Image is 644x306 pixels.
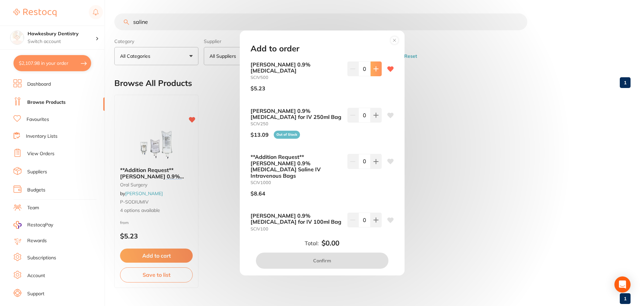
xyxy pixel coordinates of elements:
[256,253,388,269] button: Confirm
[274,236,300,244] span: Out of Stock
[251,190,265,196] p: $8.64
[251,108,342,120] b: [PERSON_NAME] 0.9% [MEDICAL_DATA] for IV 250ml Bag
[251,213,342,225] b: [PERSON_NAME] 0.9% [MEDICAL_DATA] for IV 100ml Bag
[251,180,342,185] small: SCIV1000
[251,44,299,53] h2: Add to order
[614,276,631,293] div: Open Intercom Messenger
[305,240,319,246] label: Total:
[251,226,342,231] small: SCIV100
[251,154,342,179] b: **Addition Request**[PERSON_NAME] 0.9% [MEDICAL_DATA] Saline IV Intravenous Bags
[321,239,339,247] b: $0.00
[251,75,342,80] small: SCIV500
[251,132,269,138] p: $13.09
[251,85,265,91] p: $5.23
[274,131,300,139] span: Out of Stock
[251,121,342,126] small: SCIV250
[251,61,342,74] b: [PERSON_NAME] 0.9% [MEDICAL_DATA]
